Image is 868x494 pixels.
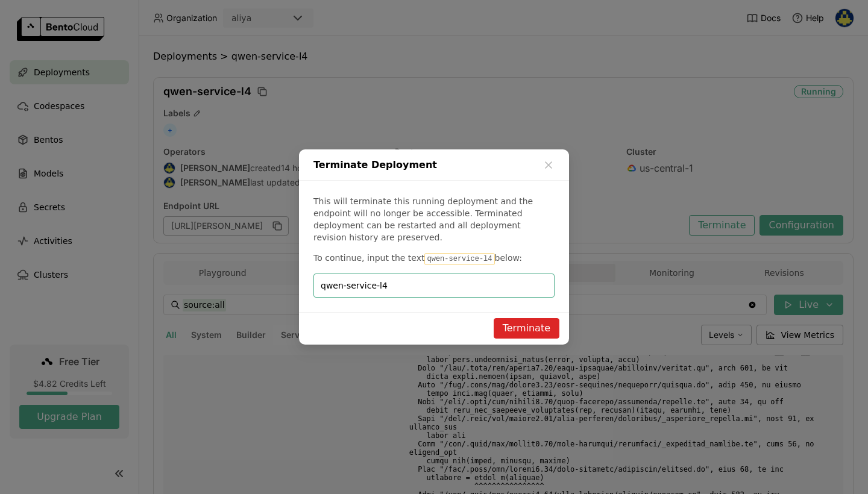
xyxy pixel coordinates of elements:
span: below: [495,253,522,263]
div: dialog [299,149,569,345]
div: Terminate Deployment [299,149,569,181]
p: This will terminate this running deployment and the endpoint will no longer be accessible. Termin... [313,195,555,243]
button: Terminate [494,318,559,339]
code: qwen-service-l4 [424,253,494,265]
span: To continue, input the text [313,253,424,263]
